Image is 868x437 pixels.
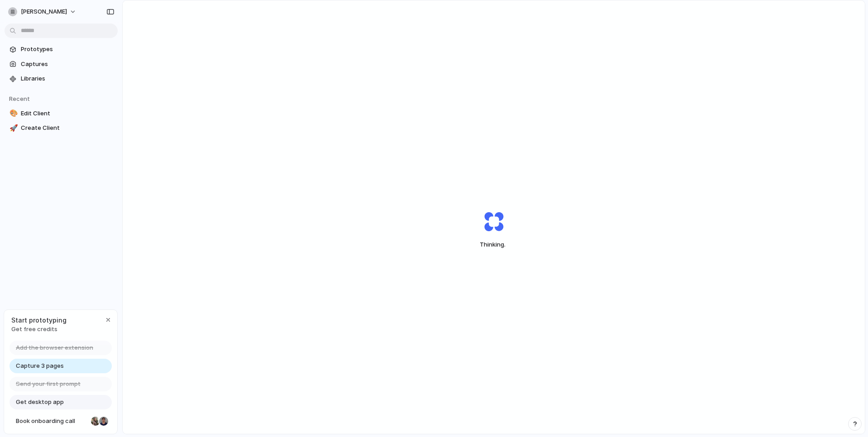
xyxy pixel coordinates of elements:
span: Get desktop app [16,398,64,407]
span: Libraries [21,74,114,83]
a: Get desktop app [10,395,112,409]
span: Recent [9,95,30,102]
span: [PERSON_NAME] [21,7,67,16]
span: . [504,241,506,248]
span: Edit Client [21,109,114,118]
button: [PERSON_NAME] [5,5,81,19]
a: Book onboarding call [10,414,112,428]
a: Captures [5,57,118,71]
div: 🎨 [10,108,16,119]
span: Start prototyping [11,315,67,325]
a: Prototypes [5,43,118,56]
span: Send your first prompt [16,380,81,389]
a: Libraries [5,72,118,85]
span: Captures [21,60,114,69]
span: Get free credits [11,325,67,334]
span: Thinking [463,240,525,249]
div: Nicole Kubica [90,416,101,427]
a: 🚀Create Client [5,121,118,135]
div: 🚀 [10,123,16,133]
div: Christian Iacullo [98,416,109,427]
button: 🎨 [8,109,17,118]
a: 🎨Edit Client [5,107,118,120]
button: 🚀 [8,123,17,133]
span: Capture 3 pages [16,361,64,370]
span: Prototypes [21,45,114,54]
span: Add the browser extension [16,343,93,352]
span: Book onboarding call [16,417,87,426]
span: Create Client [21,123,114,133]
